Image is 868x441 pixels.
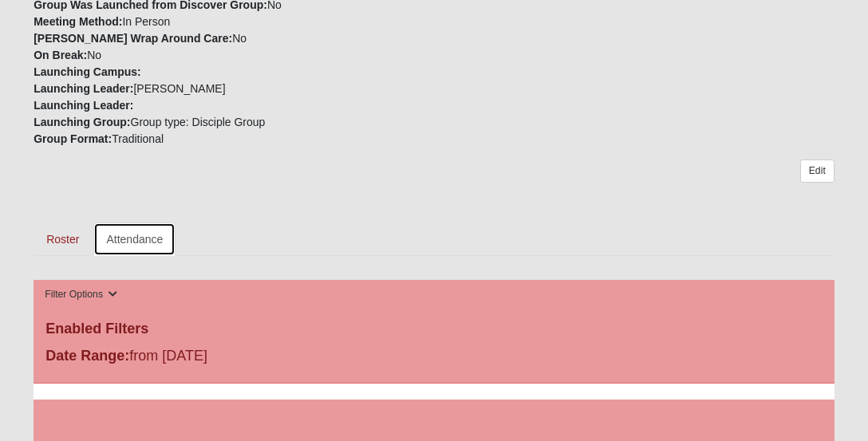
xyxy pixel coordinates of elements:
[34,116,130,128] strong: Launching Group:
[34,82,133,95] strong: Launching Leader:
[34,222,92,256] a: Roster
[34,132,112,145] strong: Group Format:
[34,99,133,112] strong: Launching Leader:
[93,222,176,256] a: Attendance
[34,15,122,28] strong: Meeting Method:
[45,321,823,338] h4: Enabled Filters
[800,159,834,183] a: Edit
[34,32,232,45] strong: [PERSON_NAME] Wrap Around Care:
[34,49,87,61] strong: On Break:
[45,345,129,367] label: Date Range:
[40,286,122,303] button: Filter Options
[34,345,301,371] div: from [DATE]
[34,65,141,78] strong: Launching Campus:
